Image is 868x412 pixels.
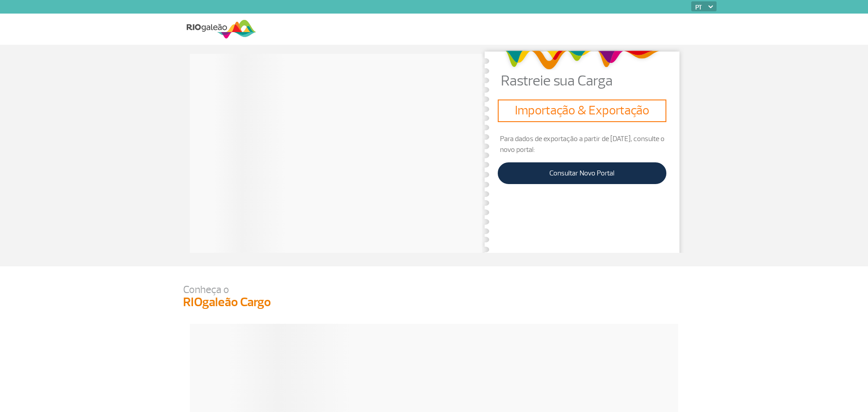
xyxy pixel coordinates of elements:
p: Para dados de exportação a partir de [DATE], consulte o novo portal: [498,133,666,155]
h3: Importação & Exportação [501,103,663,118]
p: Conheça o [183,284,685,295]
a: Consultar Novo Portal [498,162,666,184]
h3: RIOgaleão Cargo [183,295,685,310]
p: Rastreie sua Carga [501,74,685,88]
img: grafismo [502,46,662,74]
